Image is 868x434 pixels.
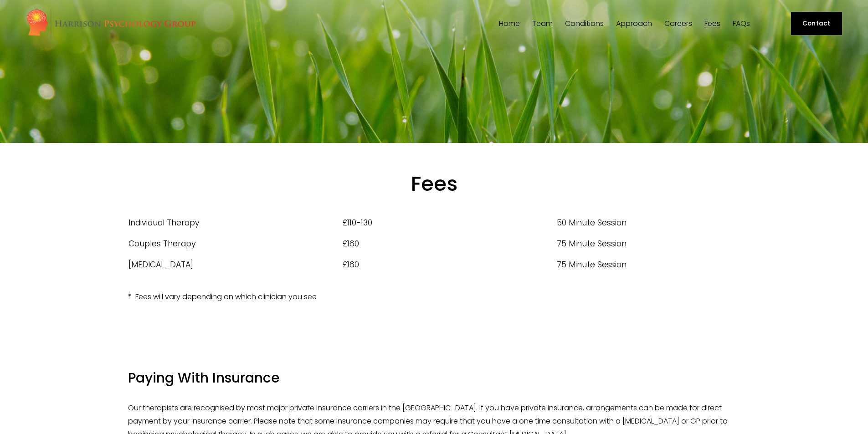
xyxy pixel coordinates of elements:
a: Fees [704,19,720,28]
h1: Fees [128,172,740,197]
a: folder dropdown [565,19,604,28]
td: 75 Minute Session [556,254,740,275]
a: Home [499,19,520,28]
td: [MEDICAL_DATA] [128,254,342,275]
p: * Fees will vary depending on which clinician you see [128,291,740,304]
td: 75 Minute Session [556,233,740,254]
td: 50 Minute Session [556,212,740,233]
h4: Paying With Insurance [128,369,740,388]
img: Harrison Psychology Group [26,9,196,38]
span: Team [532,20,553,27]
a: FAQs [733,19,750,28]
td: Couples Therapy [128,233,342,254]
td: £110-130 [342,212,556,233]
a: folder dropdown [532,19,553,28]
td: Individual Therapy [128,212,342,233]
span: Conditions [565,20,604,27]
a: Careers [664,19,692,28]
span: Approach [616,20,652,27]
td: £160 [342,233,556,254]
a: Contact [791,12,842,35]
td: £160 [342,254,556,275]
a: folder dropdown [616,19,652,28]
